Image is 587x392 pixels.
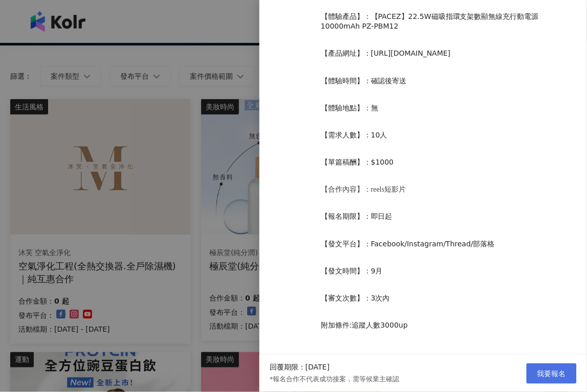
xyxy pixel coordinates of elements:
p: 【產品網址】：[URL][DOMAIN_NAME] [321,49,572,59]
p: 【體驗產品】：【PACEZ】22.5W磁吸指環支架數顯無線充行動電源10000mAh PZ-PBM12 [321,12,572,32]
p: 【需求人數】：10人 [321,130,572,141]
p: 【審文次數】：3次內 [321,293,572,304]
p: 【單篇稿酬】：$1000 [321,157,572,168]
span: 我要報名 [537,370,566,378]
p: 【體驗地點】：無 [321,103,572,113]
span: 【合作內容】：reels短影片 [321,186,406,193]
p: 【報名期限】：即日起 [321,212,572,222]
p: 【發文平台】：Facebook/Instagram/Thread/部落格 [321,239,572,249]
p: *報名合作不代表成功接案，需等候業主確認 [270,375,400,384]
button: 我要報名 [527,363,577,384]
p: 附加條件:追蹤人數3000up [321,320,572,331]
p: 【體驗時間】：確認後寄送 [321,76,572,86]
p: 回覆期限：[DATE] [270,362,330,373]
p: 【發文時間】：9月 [321,266,572,276]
